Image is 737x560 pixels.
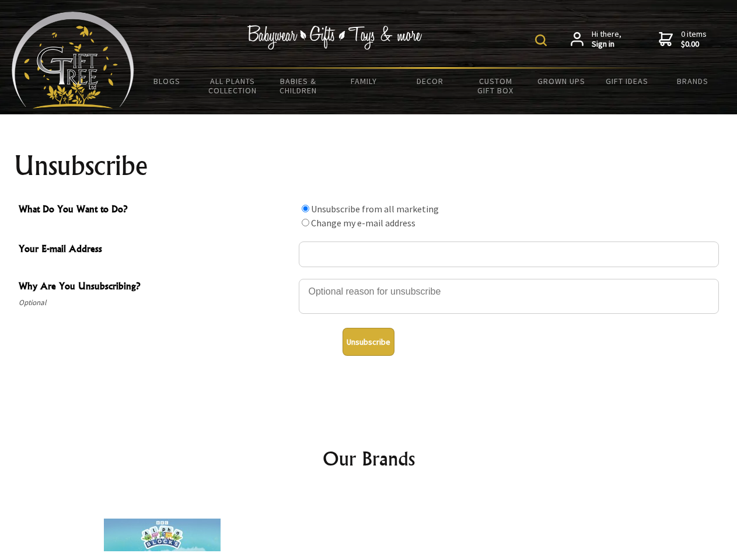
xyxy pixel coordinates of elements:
[299,242,719,267] input: Your E-mail Address
[535,34,547,46] img: product search
[343,328,394,356] button: Unsubscribe
[681,29,707,50] span: 0 items
[331,69,397,93] a: Family
[134,69,200,93] a: BLOGS
[302,205,309,212] input: What Do You Want to Do?
[311,217,415,229] label: Change my e-mail address
[19,202,293,219] span: What Do You Want to Do?
[23,444,714,473] h2: Our Brands
[19,242,293,258] span: Your E-mail Address
[302,219,309,226] input: What Do You Want to Do?
[12,12,134,108] img: Babyware - Gifts - Toys and more...
[397,69,463,93] a: Decor
[299,279,719,314] textarea: Why Are You Unsubscribing?
[528,69,594,93] a: Grown Ups
[660,69,726,93] a: Brands
[463,69,529,103] a: Custom Gift Box
[659,29,707,50] a: 0 items$0.00
[19,296,293,310] span: Optional
[311,203,439,215] label: Unsubscribe from all marketing
[571,29,621,50] a: Hi there,Sign in
[592,39,621,50] strong: Sign in
[19,279,293,296] span: Why Are You Unsubscribing?
[592,29,621,50] span: Hi there,
[266,69,331,103] a: Babies & Children
[247,25,422,50] img: Babywear - Gifts - Toys & more
[594,69,660,93] a: Gift Ideas
[200,69,266,103] a: All Plants Collection
[14,152,724,180] h1: Unsubscribe
[681,39,707,50] strong: $0.00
